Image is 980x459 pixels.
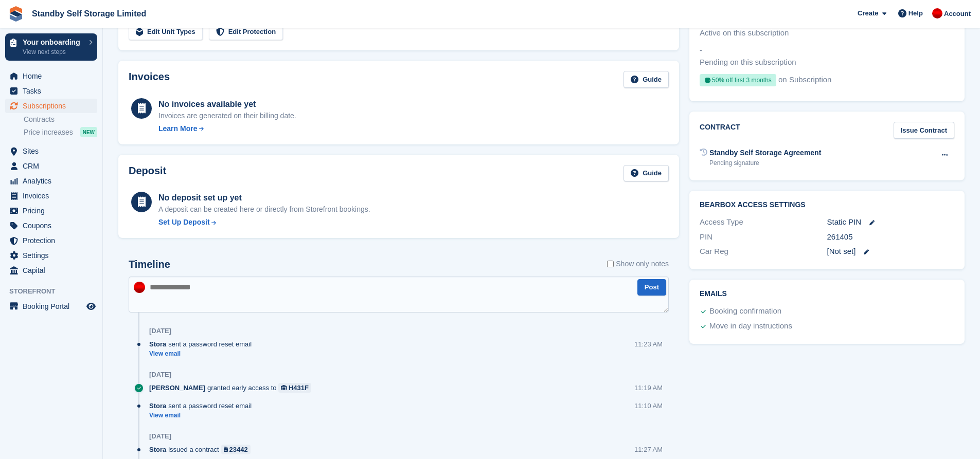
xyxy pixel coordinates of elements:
[23,159,84,173] span: CRM
[827,246,954,258] div: [Not set]
[908,8,923,19] span: Help
[149,411,257,420] a: View email
[700,246,827,258] div: Car Reg
[289,383,309,393] div: H431F
[134,282,145,293] img: Aaron Winter
[149,383,205,393] span: [PERSON_NAME]
[5,233,97,248] a: menu
[700,201,954,209] h2: BearBox Access Settings
[23,174,84,188] span: Analytics
[23,299,84,314] span: Booking Portal
[158,217,210,228] div: Set Up Deposit
[700,122,740,139] h2: Contract
[700,290,954,298] h2: Emails
[149,383,316,393] div: granted early access to
[5,159,97,173] a: menu
[23,39,84,46] p: Your onboarding
[28,5,150,22] a: Standby Self Storage Limited
[149,401,166,411] span: Stora
[278,383,311,393] a: H431F
[5,263,97,278] a: menu
[5,144,97,158] a: menu
[709,148,821,158] div: Standby Self Storage Agreement
[709,305,781,318] div: Booking confirmation
[221,445,251,454] a: 23442
[149,401,257,411] div: sent a password reset email
[149,371,171,379] div: [DATE]
[709,158,821,168] div: Pending signature
[23,263,84,278] span: Capital
[149,445,256,454] div: issued a contract
[709,320,792,333] div: Move in day instructions
[23,84,84,98] span: Tasks
[149,339,166,349] span: Stora
[158,217,370,228] a: Set Up Deposit
[23,99,84,113] span: Subscriptions
[5,299,97,314] a: menu
[158,204,370,215] p: A deposit can be created here or directly from Storefront bookings.
[858,8,878,19] span: Create
[634,401,663,411] div: 11:10 AM
[700,27,789,39] div: Active on this subscription
[932,8,942,19] img: Aaron Winter
[158,192,370,204] div: No deposit set up yet
[827,216,954,228] div: Static PIN
[5,218,97,233] a: menu
[149,432,171,440] div: [DATE]
[23,233,84,248] span: Protection
[129,165,166,182] h2: Deposit
[634,445,663,454] div: 11:27 AM
[23,204,84,218] span: Pricing
[607,259,669,269] label: Show only notes
[23,189,84,203] span: Invoices
[8,6,24,22] img: stora-icon-8386f47178a22dfd0bd8f6a31ec36ba5ce8667c1dd55bd0f319d3a0aa187defe.svg
[158,111,296,121] div: Invoices are generated on their billing date.
[149,327,171,335] div: [DATE]
[700,231,827,243] div: PIN
[5,33,97,61] a: Your onboarding View next steps
[700,216,827,228] div: Access Type
[149,445,166,454] span: Stora
[634,383,663,393] div: 11:19 AM
[229,445,248,454] div: 23442
[700,45,702,57] span: -
[623,71,669,88] a: Guide
[149,339,257,349] div: sent a password reset email
[623,165,669,182] a: Guide
[700,57,796,68] div: Pending on this subscription
[5,99,97,113] a: menu
[149,350,257,358] a: View email
[637,279,666,296] button: Post
[129,259,170,270] h2: Timeline
[158,98,296,111] div: No invoices available yet
[158,123,197,134] div: Learn More
[894,122,954,139] a: Issue Contract
[5,174,97,188] a: menu
[23,144,84,158] span: Sites
[80,127,97,137] div: NEW
[24,115,97,124] a: Contracts
[778,74,831,90] span: on Subscription
[129,24,203,41] a: Edit Unit Types
[5,248,97,263] a: menu
[607,259,614,269] input: Show only notes
[24,126,97,138] a: Price increases NEW
[5,69,97,83] a: menu
[158,123,296,134] a: Learn More
[5,84,97,98] a: menu
[23,69,84,83] span: Home
[5,204,97,218] a: menu
[23,218,84,233] span: Coupons
[944,9,971,19] span: Account
[634,339,663,349] div: 11:23 AM
[827,231,954,243] div: 261405
[700,74,776,86] div: 50% off first 3 months
[9,286,102,297] span: Storefront
[23,248,84,263] span: Settings
[209,24,283,41] a: Edit Protection
[23,47,84,57] p: View next steps
[85,300,97,313] a: Preview store
[129,71,170,88] h2: Invoices
[5,189,97,203] a: menu
[24,127,73,137] span: Price increases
